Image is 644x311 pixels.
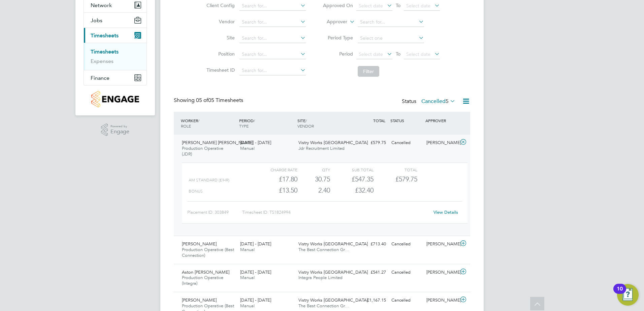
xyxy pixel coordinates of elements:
[189,189,203,194] span: BONUS
[298,269,368,275] span: Vistry Works [GEOGRAPHIC_DATA]
[182,247,234,258] span: Production Operative (Best Connection)
[389,137,424,148] div: Cancelled
[182,241,217,247] span: [PERSON_NAME]
[298,145,345,151] span: Jdr Recruitment Limited
[182,297,217,303] span: [PERSON_NAME]
[182,145,223,157] span: Production Operative (JDR)
[254,185,297,196] div: £13.50
[389,267,424,278] div: Cancelled
[204,67,235,73] label: Timesheet ID
[84,91,147,107] a: Go to home page
[240,275,255,280] span: Manual
[298,247,349,252] span: The Best Connection Gr…
[240,269,271,275] span: [DATE] - [DATE]
[330,174,374,185] div: £547.35
[354,239,389,250] div: £713.40
[305,118,307,123] span: /
[240,247,255,252] span: Manual
[84,28,147,43] button: Timesheets
[317,19,347,25] label: Approver
[84,70,147,85] button: Finance
[389,239,424,250] div: Cancelled
[91,91,139,107] img: countryside-properties-logo-retina.png
[330,185,374,196] div: £32.40
[91,48,119,55] a: Timesheets
[174,97,245,104] div: Showing
[239,18,306,27] input: Search for...
[240,303,255,309] span: Manual
[237,114,296,132] div: PERIOD
[358,18,424,27] input: Search for...
[91,2,112,8] span: Network
[354,267,389,278] div: £541.27
[359,51,383,57] span: Select date
[323,51,353,57] label: Period
[330,166,374,174] div: Sub Total
[402,97,457,106] div: Status
[394,1,402,10] span: To
[389,114,424,127] div: STATUS
[239,34,306,43] input: Search for...
[359,3,383,9] span: Select date
[204,2,235,8] label: Client Config
[84,43,147,70] div: Timesheets
[239,50,306,59] input: Search for...
[204,51,235,57] label: Position
[254,174,297,185] div: £17.80
[110,124,129,129] span: Powered by
[254,166,297,174] div: Charge rate
[424,137,459,148] div: [PERSON_NAME]
[297,185,330,196] div: 2.40
[389,295,424,306] div: Cancelled
[254,118,255,123] span: /
[617,289,623,298] div: 10
[91,58,114,64] a: Expenses
[101,124,130,136] a: Powered byEngage
[240,145,255,151] span: Manual
[198,118,199,123] span: /
[298,275,343,280] span: Integra People Limited
[297,166,330,174] div: QTY
[373,118,385,123] span: TOTAL
[323,35,353,41] label: Period Type
[182,275,223,286] span: Production Operative (Integra)
[296,114,354,132] div: SITE
[239,66,306,75] input: Search for...
[204,19,235,25] label: Vendor
[189,178,229,182] span: AM Standard (£/HR)
[297,123,314,129] span: VENDOR
[406,51,430,57] span: Select date
[240,241,271,247] span: [DATE] - [DATE]
[354,295,389,306] div: £1,167.15
[394,49,402,58] span: To
[110,129,129,135] span: Engage
[298,303,349,309] span: The Best Connection Gr…
[240,140,271,145] span: [DATE] - [DATE]
[239,1,306,11] input: Search for...
[358,66,379,77] button: Filter
[298,297,368,303] span: Vistry Works [GEOGRAPHIC_DATA]
[424,295,459,306] div: [PERSON_NAME]
[433,209,458,215] a: View Details
[242,207,429,218] div: Timesheet ID: TS1824994
[358,34,424,43] input: Select one
[424,267,459,278] div: [PERSON_NAME]
[182,140,253,145] span: [PERSON_NAME] [PERSON_NAME]
[84,13,147,28] button: Jobs
[91,32,119,39] span: Timesheets
[354,137,389,148] div: £579.75
[187,207,242,218] div: Placement ID: 303849
[239,123,249,129] span: TYPE
[240,297,271,303] span: [DATE] - [DATE]
[395,175,417,183] span: £579.75
[424,239,459,250] div: [PERSON_NAME]
[298,140,368,145] span: Vistry Works [GEOGRAPHIC_DATA]
[179,114,237,132] div: WORKER
[181,123,191,129] span: ROLE
[374,166,417,174] div: Total
[298,241,368,247] span: Vistry Works [GEOGRAPHIC_DATA]
[617,284,639,306] button: Open Resource Center, 10 new notifications
[446,98,449,105] span: 5
[91,75,109,81] span: Finance
[323,2,353,8] label: Approved On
